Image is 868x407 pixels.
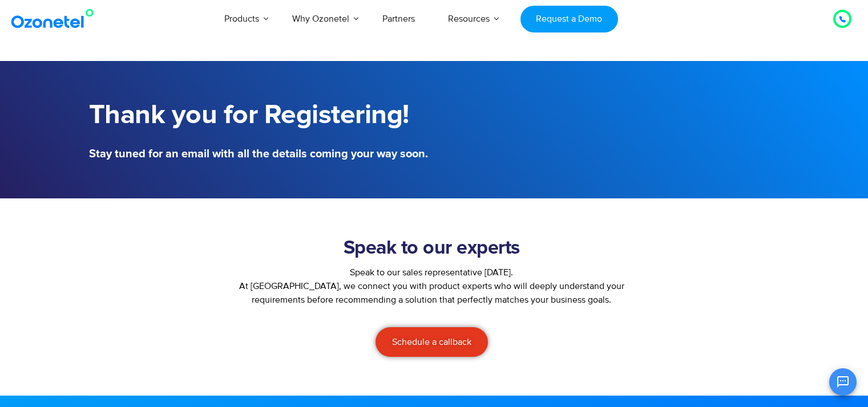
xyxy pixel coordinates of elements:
button: Open chat [829,368,857,396]
h5: Stay tuned for an email with all the details coming your way soon. [89,148,429,160]
div: Speak to our sales representative [DATE]. [229,266,635,279]
a: Schedule a callback [376,327,488,357]
h1: Thank you for Registering! [89,100,429,131]
a: Request a Demo [520,6,618,32]
p: At [GEOGRAPHIC_DATA], we connect you with product experts who will deeply understand your require... [229,279,635,307]
span: Schedule a callback [392,337,471,347]
h2: Speak to our experts [229,237,635,260]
